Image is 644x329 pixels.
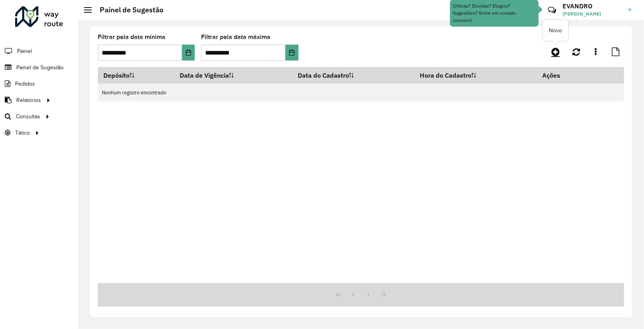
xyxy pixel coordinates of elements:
span: Relatórios [16,96,41,104]
th: Hora do Cadastro [414,67,537,84]
span: Tático [15,129,30,137]
label: Filtrar pela data máxima [201,32,270,42]
span: Consultas [16,112,40,121]
h2: Painel de Sugestão [92,6,163,14]
th: Depósito [98,67,174,84]
label: Filtrar pela data mínima [98,32,165,42]
a: Contato Rápido [543,2,561,19]
th: Ações [537,67,585,84]
span: Painel de Sugestão [16,63,64,72]
h3: EVANDRO [563,2,622,10]
div: Novo [543,20,568,41]
span: Pedidos [15,80,35,88]
td: Nenhum registro encontrado [98,84,624,102]
button: Choose Date [182,45,195,61]
span: Painel [17,47,32,55]
th: Data de Vigência [174,67,293,84]
span: [PERSON_NAME] [563,10,622,18]
th: Data do Cadastro [293,67,415,84]
button: Choose Date [285,45,298,61]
